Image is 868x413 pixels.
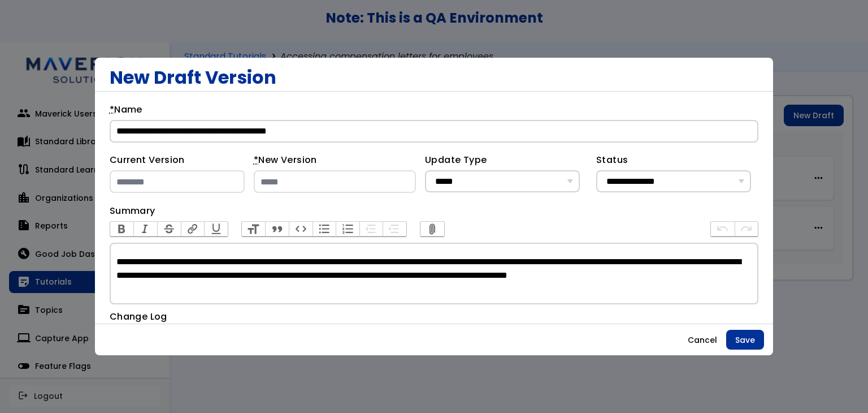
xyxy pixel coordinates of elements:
button: Underline [204,222,228,236]
button: Heading [242,222,266,236]
button: Numbers [336,222,359,236]
label: Status [596,153,628,170]
button: Undo [711,222,735,236]
button: Code [289,222,313,236]
button: Strikethrough [157,222,181,236]
label: Summary [110,204,155,221]
button: Link [181,222,205,236]
button: Attach Files [420,222,444,236]
label: Name [110,103,142,120]
label: Current Version [110,153,185,170]
button: Decrease Level [359,222,383,236]
abbr: required [254,153,258,166]
h2: New Draft Version [110,67,735,88]
label: New Version [254,153,317,170]
button: Bold [110,222,134,236]
button: Italic [133,222,157,236]
button: Save [726,330,764,350]
label: Change Log [110,310,167,327]
button: Bullets [313,222,336,236]
trix-editor: Summary [110,243,758,304]
button: Redo [735,222,758,236]
button: Increase Level [383,222,406,236]
label: Update Type [425,153,487,170]
button: Cancel [679,330,726,350]
button: Quote [265,222,289,236]
abbr: required [110,103,114,116]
